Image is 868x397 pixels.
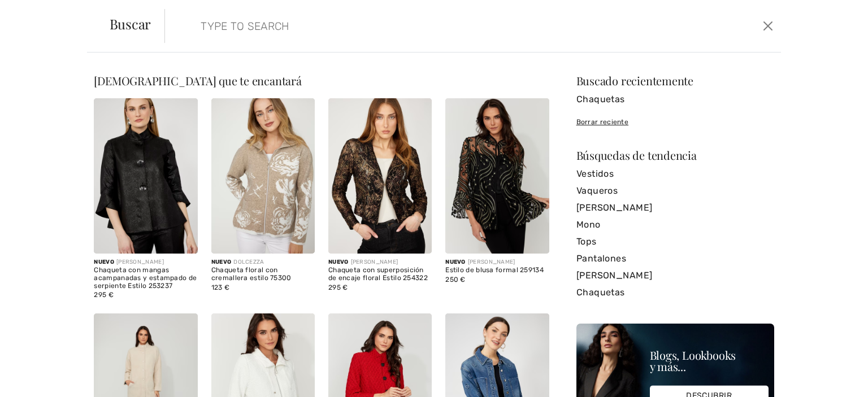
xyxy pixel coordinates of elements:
[576,219,601,230] font: Mono
[211,266,292,282] font: Chaqueta floral con cremallera estilo 75300
[468,259,515,265] font: [PERSON_NAME]
[576,287,625,298] font: Chaquetas
[116,259,164,265] font: [PERSON_NAME]
[576,253,627,264] font: Pantalones
[576,182,774,199] a: Vaqueros
[576,270,653,281] font: [PERSON_NAME]
[576,236,597,247] font: Tops
[576,168,614,179] font: Vestidos
[576,250,774,267] a: Pantalones
[211,259,232,265] font: Nuevo
[211,98,315,254] img: Floral Zip-Up Jacket Style 75300. Oatmeal
[94,98,197,254] img: Snake Print Flare Sleeve jacket Style 253237. Black
[211,283,230,291] font: 123 €
[328,98,432,254] img: floral lace overlay jacket Style 254322. Copper/Black
[351,259,398,265] font: [PERSON_NAME]
[576,91,774,108] a: Chaquetas
[110,15,151,33] font: Buscar
[576,199,774,216] a: [PERSON_NAME]
[576,216,774,233] a: Mono
[328,266,428,282] font: Chaqueta con superposición de encaje floral Estilo 254322
[576,165,774,182] a: Vestidos
[576,202,653,213] font: [PERSON_NAME]
[445,259,466,265] font: Nuevo
[192,9,618,43] input: TYPE TO SEARCH
[759,17,776,35] button: Close
[576,94,625,104] font: Chaquetas
[445,276,466,283] font: 250 €
[25,8,48,18] span: Chat
[576,233,774,250] a: Tops
[233,259,264,265] font: DOLCEZZA
[328,259,349,265] font: Nuevo
[650,347,736,374] font: Blogs, Lookbooks y más...
[576,118,629,126] font: Borrar reciente
[576,73,693,88] font: Buscado recientemente
[445,266,544,274] font: Estilo de blusa formal 259134
[94,266,197,290] font: Chaqueta con mangas acampanadas y estampado de serpiente Estilo 253237
[576,284,774,301] a: Chaquetas
[328,283,348,291] font: 295 €
[576,267,774,284] a: [PERSON_NAME]
[576,147,697,163] font: Búsquedas de tendencia
[94,259,114,265] font: Nuevo
[94,73,301,88] font: [DEMOGRAPHIC_DATA] que te encantará
[445,98,549,254] img: Formal Top Style 259134. Black/Gold
[576,185,618,196] font: Vaqueros
[94,291,114,299] font: 295 €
